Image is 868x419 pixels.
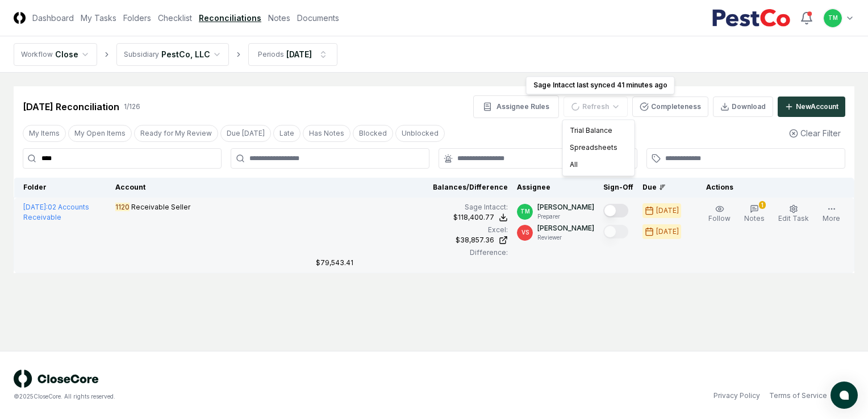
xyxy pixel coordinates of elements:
a: Folders [123,12,151,24]
button: Has Notes [303,125,350,142]
button: Download [713,97,773,117]
div: [DATE] [286,48,312,60]
button: Clear Filter [784,123,845,144]
div: Workflow [21,49,53,60]
nav: breadcrumb [14,43,337,66]
div: Sage Intacct last synced 41 minutes ago [526,76,675,94]
div: Refresh [562,119,635,176]
a: 02 Accounts Receivable [23,203,89,221]
p: [PERSON_NAME] [537,202,594,212]
span: [DATE] : [23,203,48,211]
button: Assignee Rules [473,95,559,118]
span: TM [520,207,530,216]
button: Ready for My Review [134,125,218,142]
span: Notes [744,214,765,223]
div: 1 / 126 [124,102,140,112]
button: My Open Items [68,125,132,142]
span: Receivable Seller [131,203,190,211]
div: Trial Balance [565,122,632,139]
div: Sage Intacct : [316,202,508,212]
div: © 2025 CloseCore. All rights reserved. [14,392,434,401]
div: Actions [697,182,845,192]
div: [DATE] [656,206,679,216]
div: All [565,156,632,173]
button: Late [273,125,301,142]
a: Dashboard [32,12,74,24]
button: Due Today [220,125,271,142]
button: Blocked [353,125,393,142]
div: $118,400.77 [453,212,494,223]
div: Difference: [316,248,508,258]
span: Follow [708,214,731,223]
div: Excel: [316,225,508,235]
a: Notes [268,12,290,24]
div: Spreadsheets [565,139,632,156]
a: Reconciliations [199,12,261,24]
div: 1 [759,201,766,209]
div: $38,857.36 [456,235,494,245]
button: More [820,202,842,226]
a: Documents [297,12,339,24]
div: New Account [796,102,838,112]
button: Completeness [632,97,708,117]
img: logo [14,370,99,388]
button: Mark complete [603,204,628,217]
button: Mark complete [603,225,628,238]
a: Terms of Service [769,391,827,401]
img: Logo [14,12,26,24]
a: Checklist [158,12,192,24]
p: Preparer [537,212,594,221]
a: Privacy Policy [713,391,760,401]
button: atlas-launcher [831,382,858,409]
p: Reviewer [537,233,594,242]
button: Unblocked [395,125,445,142]
th: Balances/Difference [311,178,512,198]
p: [PERSON_NAME] [537,223,594,233]
div: [DATE] Reconciliation [23,100,119,114]
span: Edit Task [778,214,809,223]
th: Folder [14,178,111,198]
div: [DATE] [656,227,679,237]
span: 1120 [115,203,130,211]
th: Sign-Off [599,178,638,198]
div: Due [642,182,688,192]
button: My Items [23,125,66,142]
div: $79,543.41 [316,258,353,268]
div: Account [115,182,307,192]
span: TM [828,14,838,22]
div: Subsidiary [124,49,159,60]
a: My Tasks [81,12,116,24]
span: VS [521,228,529,237]
th: Assignee [512,178,599,198]
div: Periods [258,49,284,60]
img: PestCo logo [712,9,791,27]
